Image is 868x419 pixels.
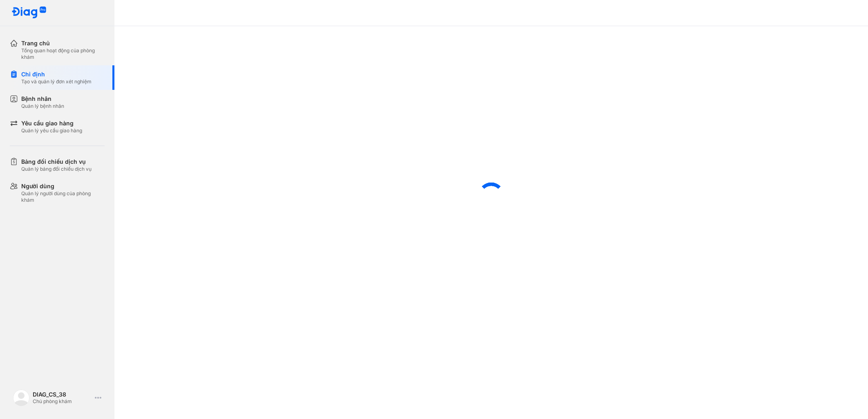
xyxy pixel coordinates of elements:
div: Quản lý bảng đối chiếu dịch vụ [21,166,92,172]
div: Người dùng [21,182,105,190]
div: Quản lý bệnh nhân [21,103,64,109]
div: Trang chủ [21,39,105,47]
div: Yêu cầu giao hàng [21,119,82,127]
div: Bệnh nhân [21,95,64,103]
img: logo [11,7,47,19]
div: Chỉ định [21,70,92,78]
div: Chủ phòng khám [33,398,92,405]
div: DIAG_CS_38 [33,391,92,398]
img: logo [13,390,29,406]
div: Bảng đối chiếu dịch vụ [21,158,92,166]
div: Tạo và quản lý đơn xét nghiệm [21,78,92,85]
div: Quản lý yêu cầu giao hàng [21,127,82,134]
div: Tổng quan hoạt động của phòng khám [21,47,105,60]
div: Quản lý người dùng của phòng khám [21,190,105,203]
